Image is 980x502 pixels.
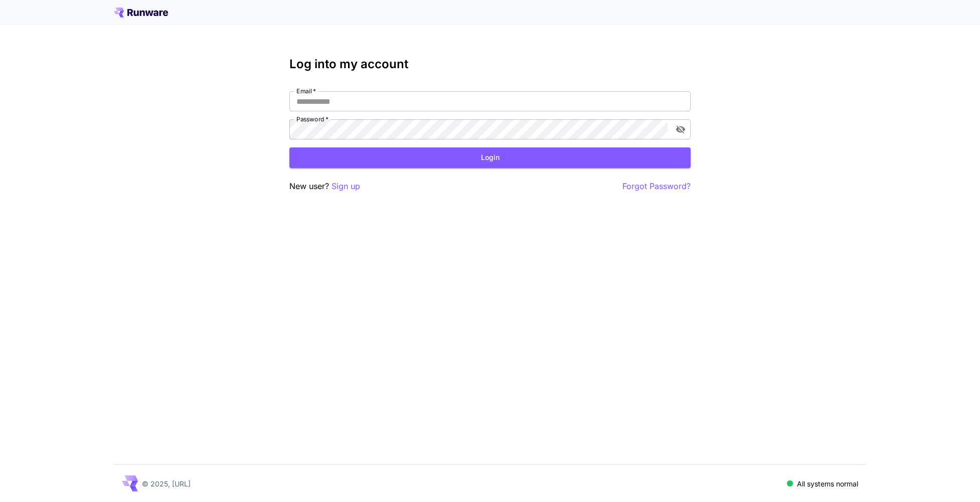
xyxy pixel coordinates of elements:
button: Forgot Password? [622,180,691,193]
p: New user? [289,180,360,193]
p: All systems normal [797,478,858,489]
button: Login [289,147,691,168]
button: toggle password visibility [672,120,690,138]
label: Password [296,115,329,123]
label: Email [296,87,316,95]
h3: Log into my account [289,57,691,71]
button: Sign up [332,180,360,193]
p: © 2025, [URL] [142,478,191,489]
